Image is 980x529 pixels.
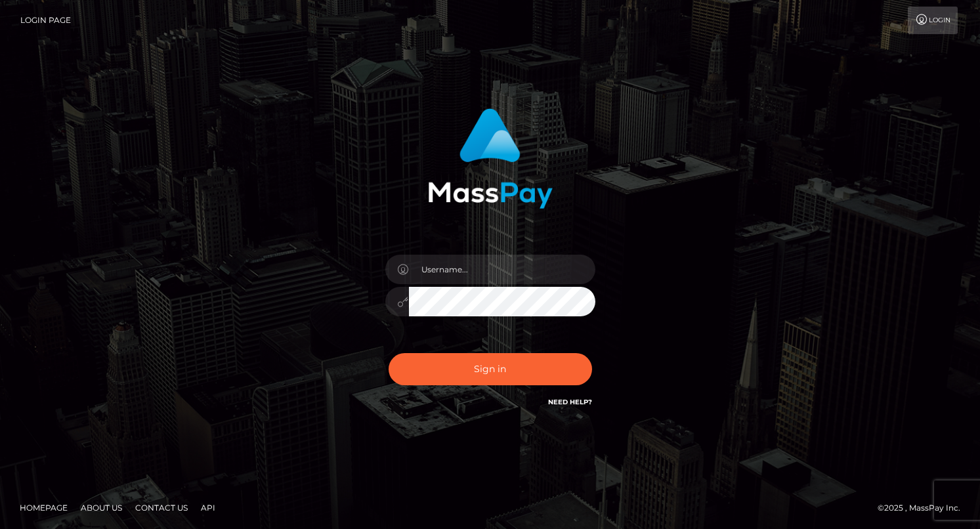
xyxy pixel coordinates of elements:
a: API [196,497,221,518]
a: Login [908,7,958,34]
a: Homepage [14,497,73,518]
a: About Us [75,497,127,518]
a: Contact Us [130,497,193,518]
a: Need Help? [548,398,592,406]
input: Username... [409,255,595,284]
button: Sign in [389,353,592,385]
img: MassPay Login [428,108,553,209]
a: Login Page [20,7,71,34]
div: © 2025 , MassPay Inc. [878,501,970,515]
